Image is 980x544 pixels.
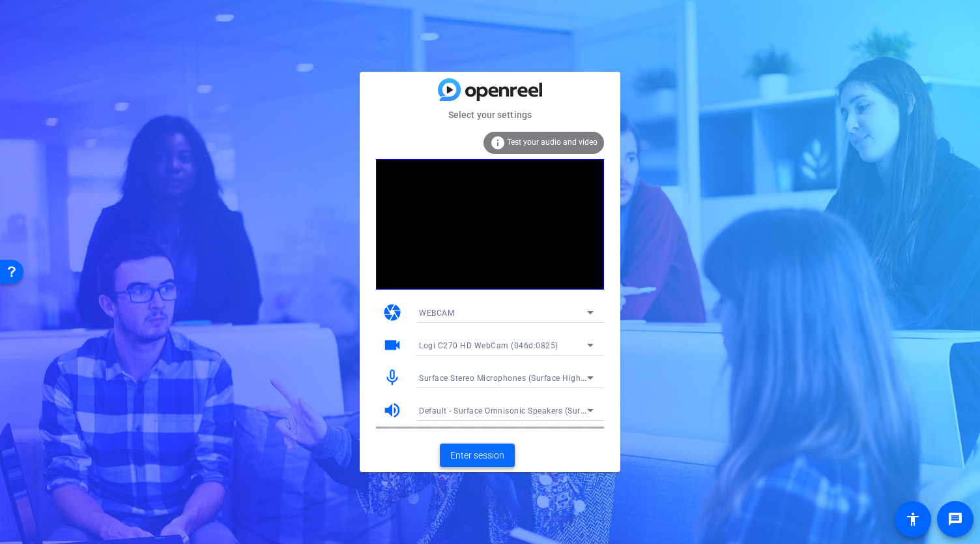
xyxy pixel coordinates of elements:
[419,405,684,416] span: Default - Surface Omnisonic Speakers (Surface High Definition Audio)
[382,303,402,322] mat-icon: camera
[440,444,515,467] button: Enter session
[947,511,963,527] mat-icon: message
[382,368,402,387] mat-icon: mic_none
[382,335,402,355] mat-icon: videocam
[419,341,558,350] span: Logi C270 HD WebCam (046d:0825)
[419,309,454,318] span: WEBCAM
[360,108,620,122] mat-card-subtitle: Select your settings
[382,400,402,420] mat-icon: volume_up
[450,449,504,462] span: Enter session
[507,138,598,147] span: Test your audio and video
[905,511,921,527] mat-icon: accessibility
[490,135,506,151] mat-icon: info
[438,78,542,101] img: blue-gradient.svg
[419,372,648,383] span: Surface Stereo Microphones (Surface High Definition Audio)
